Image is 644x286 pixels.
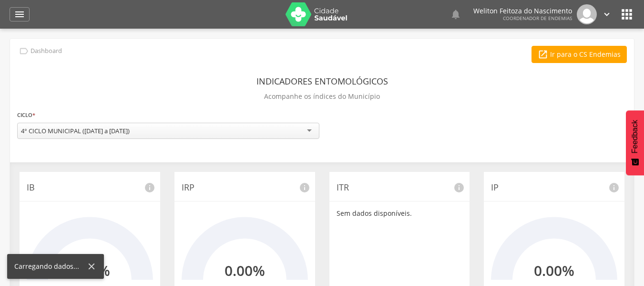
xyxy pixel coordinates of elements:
h2: 0.00% [534,263,574,278]
a:  [10,7,30,21]
p: ITR [337,181,463,194]
a: Ir para o CS Endemias [532,46,627,63]
p: Acompanhe os índices do Município [264,90,380,103]
i: info [453,182,465,193]
i: info [608,182,620,193]
button: Feedback - Mostrar pesquisa [626,110,644,175]
p: IRP [182,181,308,194]
i: info [299,182,310,193]
i:  [450,9,461,20]
p: Dashboard [31,47,62,55]
i:  [602,9,612,20]
h2: 0.00% [225,263,265,278]
i:  [19,46,29,56]
a:  [450,4,461,24]
header: Indicadores Entomológicos [256,73,388,90]
i:  [14,9,25,20]
p: Sem dados disponíveis. [337,209,463,218]
p: IB [27,181,153,194]
span: Coordenador de Endemias [503,15,572,21]
i:  [619,7,634,22]
div: 4° CICLO MUNICIPAL ([DATE] a [DATE]) [21,127,130,135]
i: info [144,182,155,193]
i:  [538,49,548,60]
span: Feedback [631,120,639,153]
p: IP [491,181,617,194]
div: Carregando dados... [14,262,86,271]
label: Ciclo [17,110,35,120]
p: Weliton Feitoza do Nascimento [473,8,572,14]
a:  [602,4,612,24]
